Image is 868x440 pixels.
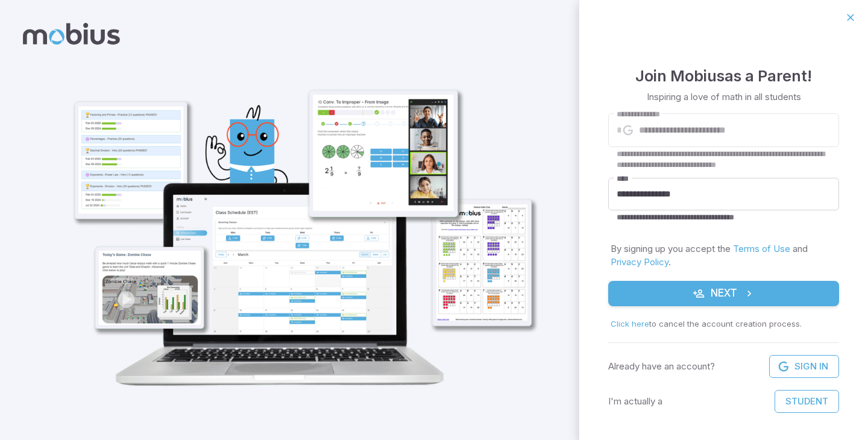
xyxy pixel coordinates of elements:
[733,243,790,254] a: Terms of Use
[611,319,649,328] span: Click here
[775,390,839,413] button: Student
[611,242,837,269] p: By signing up you accept the and .
[611,256,668,268] a: Privacy Policy
[608,281,839,306] button: Next
[635,64,812,88] h4: Join Mobius as a Parent !
[608,360,715,373] p: Already have an account?
[647,90,801,104] p: Inspiring a love of math in all students
[769,355,839,378] a: Sign In
[611,318,837,330] p: to cancel the account creation process .
[608,395,662,408] p: I'm actually a
[49,35,549,401] img: parent_1-illustration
